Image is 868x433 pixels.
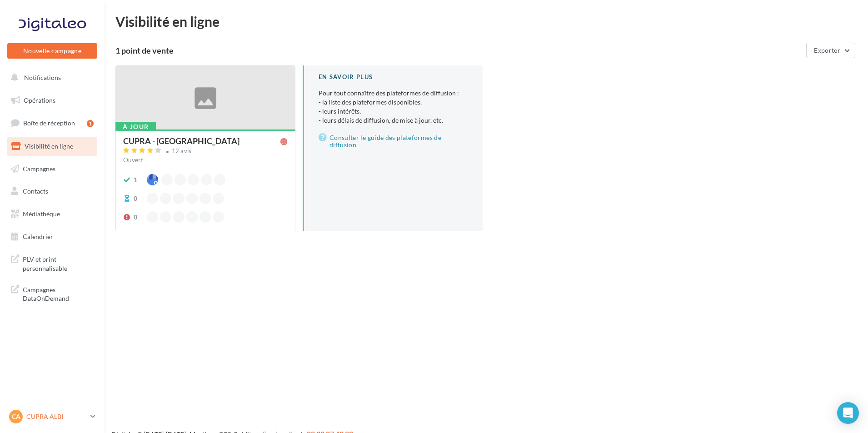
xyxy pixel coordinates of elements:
span: Visibilité en ligne [25,142,73,150]
span: Opérations [24,96,55,104]
button: Nouvelle campagne [7,43,97,59]
li: - leurs intérêts, [319,107,468,116]
span: Calendrier [23,233,53,240]
a: Médiathèque [5,204,99,224]
a: Calendrier [5,227,99,246]
li: - leurs délais de diffusion, de mise à jour, etc. [319,116,468,125]
div: À jour [115,122,156,132]
div: 1 [134,175,137,184]
a: Contacts [5,182,99,201]
div: CUPRA - [GEOGRAPHIC_DATA] [123,137,239,145]
a: Consulter le guide des plateformes de diffusion [319,132,468,150]
div: 1 [87,120,94,127]
span: Médiathèque [23,210,60,218]
span: PLV et print personnalisable [23,253,94,273]
a: PLV et print personnalisable [5,249,99,276]
div: 12 avis [172,148,192,154]
span: Boîte de réception [23,119,75,127]
div: Visibilité en ligne [115,15,857,28]
div: 0 [134,194,137,203]
div: Open Intercom Messenger [837,402,859,424]
p: Pour tout connaître des plateformes de diffusion : [319,89,468,125]
div: 0 [134,213,137,222]
span: CA [12,412,20,421]
span: Campagnes DataOnDemand [23,284,94,303]
button: Notifications [5,68,95,87]
a: Campagnes [5,159,99,179]
a: Visibilité en ligne [5,137,99,156]
div: En savoir plus [319,73,468,81]
div: 1 point de vente [115,46,803,55]
p: CUPRA ALBI [26,412,87,421]
a: 12 avis [123,146,288,157]
span: Campagnes [23,164,55,172]
li: - la liste des plateformes disponibles, [319,98,468,107]
span: Exporter [814,46,840,54]
span: Notifications [24,74,61,81]
a: Opérations [5,91,99,110]
a: Campagnes DataOnDemand [5,280,99,307]
button: Exporter [806,43,855,58]
span: Ouvert [123,156,143,164]
a: Boîte de réception1 [5,113,99,133]
a: CA CUPRA ALBI [7,408,97,425]
span: Contacts [23,187,48,195]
